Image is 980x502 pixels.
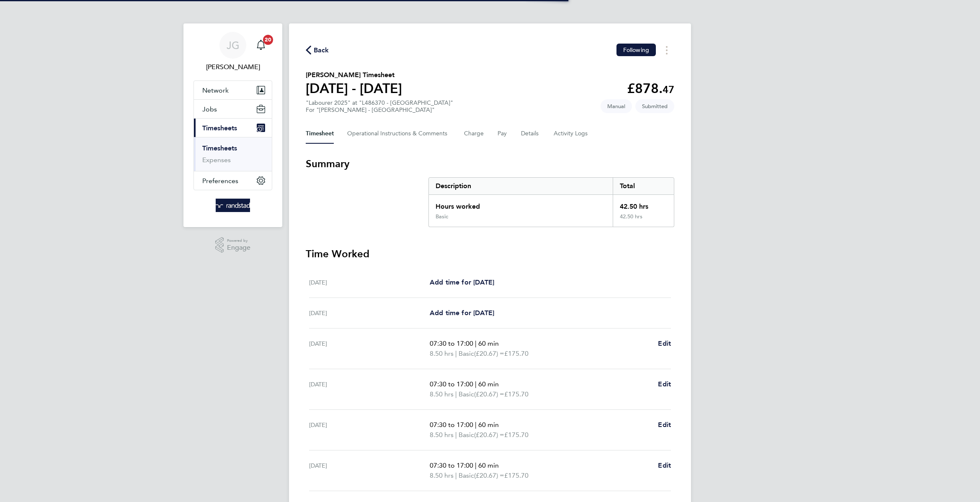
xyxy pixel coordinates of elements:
[193,199,272,212] a: Go to home page
[474,390,504,398] span: (£20.67) =
[663,83,674,96] span: 47
[430,380,473,388] span: 07:30 to 17:00
[194,119,272,137] button: Timesheets
[227,237,250,244] span: Powered by
[658,380,671,388] span: Edit
[616,44,656,56] button: Following
[455,349,457,357] span: |
[194,137,272,171] div: Timesheets
[659,44,674,57] button: Timesheets Menu
[193,32,272,72] a: JG[PERSON_NAME]
[227,40,240,51] span: JG
[658,461,671,469] span: Edit
[635,99,674,113] span: This timesheet is Submitted.
[601,99,632,113] span: This timesheet was manually created.
[202,86,229,94] span: Network
[478,380,499,388] span: 60 min
[658,339,671,347] span: Edit
[474,431,504,439] span: (£20.67) =
[263,35,273,45] span: 20
[428,177,674,227] div: Summary
[478,461,499,469] span: 60 min
[309,339,430,359] div: [DATE]
[193,62,272,72] span: James Garrard
[474,471,504,479] span: (£20.67) =
[613,195,674,213] div: 42.50 hrs
[658,339,671,349] a: Edit
[430,431,454,439] span: 8.50 hrs
[253,32,269,59] a: 20
[430,339,473,347] span: 07:30 to 17:00
[504,349,529,357] span: £175.70
[475,421,477,429] span: |
[215,237,251,253] a: Powered byEngage
[306,80,402,97] h1: [DATE] - [DATE]
[430,390,454,398] span: 8.50 hrs
[455,390,457,398] span: |
[658,420,671,430] a: Edit
[475,461,477,469] span: |
[504,431,529,439] span: £175.70
[430,349,454,357] span: 8.50 hrs
[430,421,473,429] span: 07:30 to 17:00
[455,471,457,479] span: |
[504,390,529,398] span: £175.70
[504,471,529,479] span: £175.70
[306,247,674,261] h3: Time Worked
[306,124,334,144] button: Timesheet
[623,46,649,54] span: Following
[306,157,674,171] h3: Summary
[554,124,589,144] button: Activity Logs
[613,213,674,227] div: 42.50 hrs
[464,124,484,144] button: Charge
[202,177,238,185] span: Preferences
[202,105,217,113] span: Jobs
[430,277,494,287] a: Add time for [DATE]
[436,213,448,220] div: Basic
[459,471,474,481] span: Basic
[202,156,231,164] a: Expenses
[498,124,508,144] button: Pay
[309,420,430,440] div: [DATE]
[429,195,613,213] div: Hours worked
[474,349,504,357] span: (£20.67) =
[658,461,671,471] a: Edit
[309,379,430,399] div: [DATE]
[347,124,451,144] button: Operational Instructions & Comments
[306,70,402,80] h2: [PERSON_NAME] Timesheet
[430,461,473,469] span: 07:30 to 17:00
[613,178,674,194] div: Total
[658,379,671,389] a: Edit
[459,389,474,399] span: Basic
[309,308,430,318] div: [DATE]
[227,244,250,251] span: Engage
[202,124,237,132] span: Timesheets
[194,171,272,190] button: Preferences
[194,81,272,99] button: Network
[627,80,674,96] app-decimal: £878.
[478,339,499,347] span: 60 min
[521,124,540,144] button: Details
[430,471,454,479] span: 8.50 hrs
[194,100,272,118] button: Jobs
[430,309,494,317] span: Add time for [DATE]
[306,106,453,114] div: For "[PERSON_NAME] - [GEOGRAPHIC_DATA]"
[183,23,282,227] nav: Main navigation
[430,308,494,318] a: Add time for [DATE]
[306,99,453,114] div: "Labourer 2025" at "L486370 - [GEOGRAPHIC_DATA]"
[202,144,237,152] a: Timesheets
[478,421,499,429] span: 60 min
[306,45,329,55] button: Back
[309,277,430,287] div: [DATE]
[459,430,474,440] span: Basic
[309,461,430,481] div: [DATE]
[429,178,613,194] div: Description
[459,349,474,359] span: Basic
[475,339,477,347] span: |
[455,431,457,439] span: |
[475,380,477,388] span: |
[430,278,494,286] span: Add time for [DATE]
[658,421,671,429] span: Edit
[216,199,250,212] img: randstad-logo-retina.png
[314,45,329,55] span: Back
